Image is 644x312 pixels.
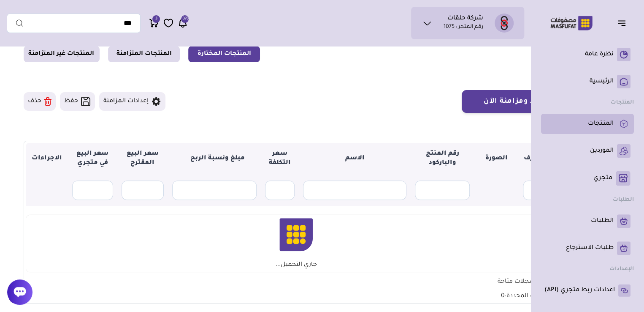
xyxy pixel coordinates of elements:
[487,272,566,287] div: لا توجد سجلات متاحة
[544,286,615,295] p: اعدادات ربط متجري (API)
[108,46,180,62] a: المنتجات المتزامنة
[588,120,614,128] p: المنتجات
[426,151,459,167] strong: رقم المنتج والباركود
[32,155,62,162] strong: الاجراءات
[585,50,614,59] p: نظرة عامة
[462,90,568,113] button: حفظ ومزامنة الآن
[593,174,612,183] p: متجري
[127,151,159,167] strong: سعر البيع المقترح
[181,15,189,23] span: 1376
[24,92,56,111] button: حذف
[76,151,108,167] strong: سعر البيع في متجري
[501,293,505,300] span: 0
[544,214,630,228] a: الطلبات
[99,92,165,111] button: إعدادات المزامنة
[613,197,634,203] strong: الطلبات
[544,144,630,158] a: الموردين
[611,100,634,106] strong: المنتجات
[188,46,260,62] a: المنتجات المختارة
[444,23,483,32] p: رقم المتجر : 1075
[544,284,630,297] a: اعدادات ربط متجري (API)
[178,18,188,28] a: 1376
[485,155,508,162] strong: الصورة
[544,15,598,31] img: Logo
[590,77,614,86] p: الرئيسية
[544,117,630,131] a: المنتجات
[544,171,630,186] a: متجري
[544,241,630,255] a: طلبات الاسترجاع
[345,155,365,162] strong: الاسم
[495,14,514,33] img: شركة حلقات
[544,48,630,61] a: نظرة عامة
[566,244,614,252] p: طلبات الاسترجاع
[155,15,157,23] span: 3
[524,155,548,162] strong: المعرف
[591,217,614,225] p: الطلبات
[24,46,100,62] a: المنتجات غير المتزامنة
[149,18,159,28] a: 3
[447,15,483,23] h1: شركة حلقات
[490,287,566,301] div: السجلات المحددة:
[609,266,634,272] strong: الإعدادات
[269,151,291,167] strong: سعر التكلفة
[184,155,245,162] strong: مبلغ ونسبة الربح
[590,147,614,155] p: الموردين
[276,261,317,269] p: جاري التحميل...
[544,75,630,88] a: الرئيسية
[60,92,95,111] button: حفظ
